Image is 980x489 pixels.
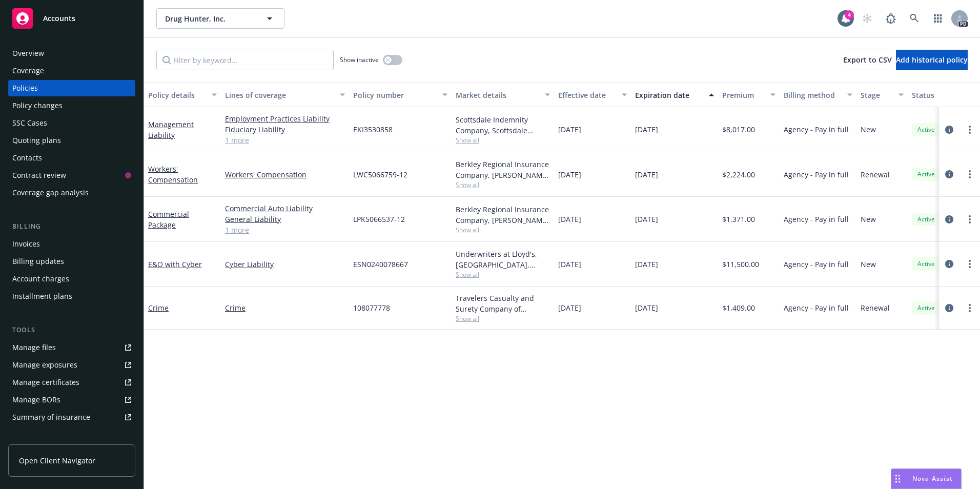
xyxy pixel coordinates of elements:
a: Manage certificates [8,374,135,391]
span: Active [916,259,936,269]
div: Travelers Casualty and Surety Company of America, Travelers Insurance, RT Specialty Insurance Ser... [456,293,550,314]
span: Agency - Pay in full [784,214,849,225]
a: more [964,302,976,314]
span: 108077778 [353,302,390,313]
a: Commercial Package [148,209,189,230]
button: Export to CSV [843,50,892,70]
div: Lines of coverage [225,90,334,100]
div: Coverage gap analysis [12,185,89,201]
button: Market details [452,83,554,107]
a: Installment plans [8,288,135,304]
a: Crime [225,302,345,313]
a: Invoices [8,236,135,252]
a: Employment Practices Liability [225,113,345,124]
div: Installment plans [12,288,72,304]
div: 4 [845,10,854,19]
span: Renewal [861,169,890,180]
div: Premium [722,90,764,100]
span: Active [916,170,936,179]
input: Filter by keyword... [156,50,334,70]
div: Manage exposures [12,357,77,373]
div: Policy changes [12,97,63,114]
span: Agency - Pay in full [784,302,849,313]
a: Management Liability [148,119,194,140]
span: [DATE] [558,169,581,180]
div: Berkley Regional Insurance Company, [PERSON_NAME] Corporation [456,204,550,226]
a: Contract review [8,167,135,184]
span: LPK5066537-12 [353,214,405,225]
span: [DATE] [635,169,658,180]
button: Billing method [780,83,856,107]
a: Coverage gap analysis [8,185,135,201]
a: circleInformation [943,124,955,136]
a: Workers' Compensation [148,164,198,185]
button: Drug Hunter, Inc. [156,8,284,29]
a: General Liability [225,214,345,225]
span: $1,371.00 [722,214,755,225]
span: EKI3530858 [353,124,393,135]
div: Manage certificates [12,374,79,391]
div: Account charges [12,271,69,287]
div: Stage [861,90,892,100]
a: 1 more [225,225,345,235]
div: Contract review [12,167,66,184]
a: Manage BORs [8,392,135,408]
span: Show all [456,314,550,323]
a: Policies [8,80,135,96]
span: Open Client Navigator [19,455,95,466]
a: more [964,258,976,270]
a: Commercial Auto Liability [225,203,345,214]
span: $1,409.00 [722,302,755,313]
a: Crime [148,303,169,313]
a: circleInformation [943,302,955,314]
a: Billing updates [8,253,135,270]
span: Add historical policy [896,55,968,65]
a: Summary of insurance [8,409,135,425]
a: circleInformation [943,213,955,226]
a: Cyber Liability [225,259,345,270]
span: Active [916,125,936,134]
a: 1 more [225,135,345,146]
span: Show all [456,226,550,234]
div: Billing [8,221,135,232]
a: Contacts [8,150,135,166]
div: Berkley Regional Insurance Company, [PERSON_NAME] Corporation [456,159,550,180]
a: Policy changes [8,97,135,114]
a: more [964,168,976,180]
button: Add historical policy [896,50,968,70]
div: Drag to move [891,469,904,488]
a: circleInformation [943,258,955,270]
button: Policy number [349,83,452,107]
div: Status [912,90,974,100]
div: Policies [12,80,38,96]
span: Active [916,215,936,224]
button: Stage [856,83,908,107]
a: Search [904,8,925,29]
div: Billing updates [12,253,64,270]
div: Billing method [784,90,841,100]
span: Agency - Pay in full [784,124,849,135]
div: Scottsdale Indemnity Company, Scottsdale Insurance Company (Nationwide), RT Specialty Insurance S... [456,114,550,136]
span: New [861,124,876,135]
div: Contacts [12,150,42,166]
span: [DATE] [635,124,658,135]
div: Summary of insurance [12,409,90,425]
a: more [964,213,976,226]
span: $2,224.00 [722,169,755,180]
div: Policy number [353,90,436,100]
a: Fiduciary Liability [225,124,345,135]
span: [DATE] [635,214,658,225]
a: Accounts [8,4,135,33]
span: New [861,259,876,270]
div: SSC Cases [12,115,47,131]
div: Expiration date [635,90,703,100]
a: Quoting plans [8,132,135,149]
a: SSC Cases [8,115,135,131]
div: Overview [12,45,44,62]
span: LWC5066759-12 [353,169,407,180]
span: $8,017.00 [722,124,755,135]
div: Market details [456,90,539,100]
span: Nova Assist [912,474,953,483]
span: Show all [456,180,550,189]
span: [DATE] [635,302,658,313]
